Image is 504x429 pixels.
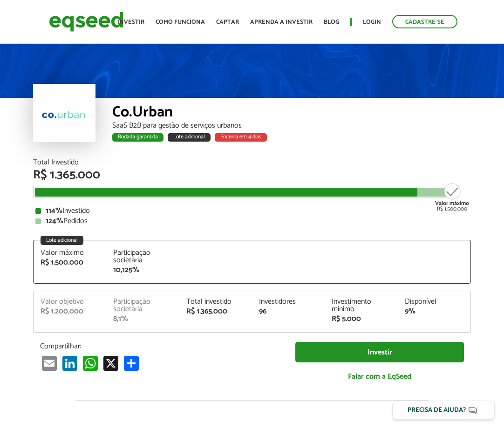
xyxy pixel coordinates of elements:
[41,259,99,266] div: R$ 1.500.000
[35,207,469,215] div: Investido
[332,298,390,313] div: Investimento mínimo
[113,298,172,313] div: Participação societária
[122,355,141,371] a: Compartilhar
[41,249,99,257] div: Valor máximo
[405,298,463,306] div: Disponível
[332,315,390,323] div: R$ 5.000
[435,182,469,212] div: R$ 1.500.000
[40,355,59,371] a: Email
[41,298,99,306] div: Valor objetivo
[156,19,205,25] a: Como funciona
[112,122,471,129] div: SaaS B2B para gestão de serviços urbanos
[112,133,163,142] div: Rodada garantida
[33,169,471,181] div: R$ 1.365.000
[81,355,100,371] a: WhatsApp
[46,215,63,227] strong: 124%
[40,342,281,351] p: Compartilhar:
[250,19,313,25] a: Aprenda a investir
[102,355,120,371] a: X
[324,19,339,25] a: Blog
[295,342,464,363] a: Investir
[61,355,79,371] a: LinkedIn
[186,298,245,306] div: Total investido
[49,9,123,34] img: EqSeed
[113,315,172,323] div: 8,1%
[259,308,318,315] div: 96
[112,105,471,122] div: Co.Urban
[259,298,318,306] div: Investidores
[186,308,245,315] div: R$ 1.365.000
[35,218,469,225] div: Pedidos
[46,204,62,217] strong: 114%
[117,19,144,25] a: Investir
[215,133,267,142] div: Encerra em 4 dias
[216,19,239,25] a: Captar
[113,249,172,264] div: Participação societária
[41,308,99,315] div: R$ 1.200.000
[168,133,211,142] div: Lote adicional
[435,199,469,208] strong: Valor máximo
[295,367,464,386] a: Falar com a EqSeed
[392,15,457,28] a: Cadastre-se
[113,266,172,274] div: 10,125%
[41,236,83,245] div: Lote adicional
[363,19,381,25] a: Login
[33,159,471,166] div: Total Investido
[405,308,463,315] div: 9%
